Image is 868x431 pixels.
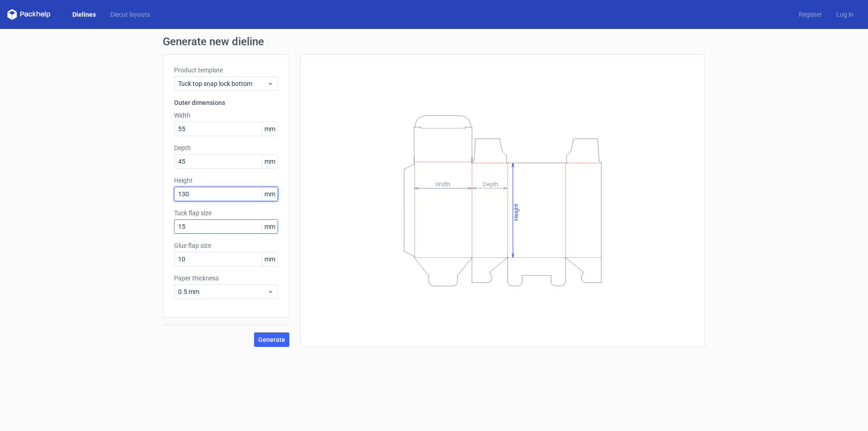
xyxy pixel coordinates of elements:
span: mm [262,122,278,136]
tspan: Height [513,204,519,220]
label: Tuck flap size [174,208,278,218]
label: Depth [174,143,278,152]
span: mm [262,220,278,233]
a: Register [792,10,829,19]
label: Height [174,176,278,185]
h3: Outer dimensions [174,98,278,107]
span: mm [262,187,278,201]
span: Generate [258,336,285,343]
label: Product template [174,66,278,75]
a: Log in [829,10,861,19]
button: Generate [254,332,289,347]
label: Paper thickness [174,274,278,283]
a: Diecut layouts [103,10,157,19]
span: Tuck top snap lock bottom [178,79,267,88]
tspan: Depth [483,180,498,187]
label: Width [174,111,278,120]
label: Glue flap size [174,241,278,250]
span: mm [262,252,278,266]
span: 0.5 mm [178,287,267,296]
h1: Generate new dieline [163,36,705,47]
tspan: Width [435,180,450,187]
span: mm [262,155,278,168]
a: Dielines [65,10,103,19]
